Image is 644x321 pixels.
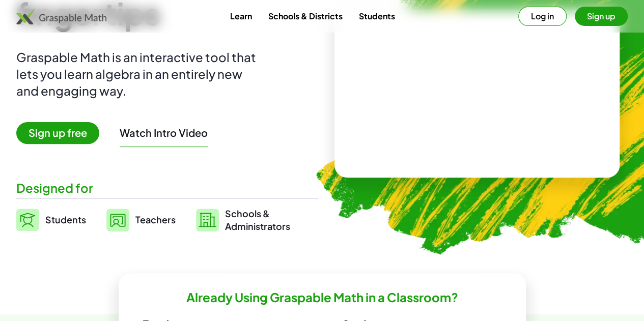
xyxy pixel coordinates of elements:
[186,289,458,305] h2: Already Using Graspable Math in a Classroom?
[518,7,567,26] button: Log in
[221,7,260,25] a: Learn
[16,209,39,231] img: svg%3e
[120,126,208,139] button: Watch Intro Video
[45,214,86,225] span: Students
[106,209,129,231] img: svg%3e
[350,7,403,25] a: Students
[196,209,219,231] img: svg%3e
[260,7,350,25] a: Schools & Districts
[106,207,176,232] a: Teachers
[16,207,86,232] a: Students
[575,7,628,26] button: Sign up
[196,207,290,232] a: Schools &Administrators
[225,207,290,232] span: Schools & Administrators
[401,55,553,132] video: What is this? This is dynamic math notation. Dynamic math notation plays a central role in how Gr...
[16,180,318,196] div: Designed for
[135,214,176,225] span: Teachers
[16,49,261,99] div: Graspable Math is an interactive tool that lets you learn algebra in an entirely new and engaging...
[16,122,99,144] span: Sign up free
